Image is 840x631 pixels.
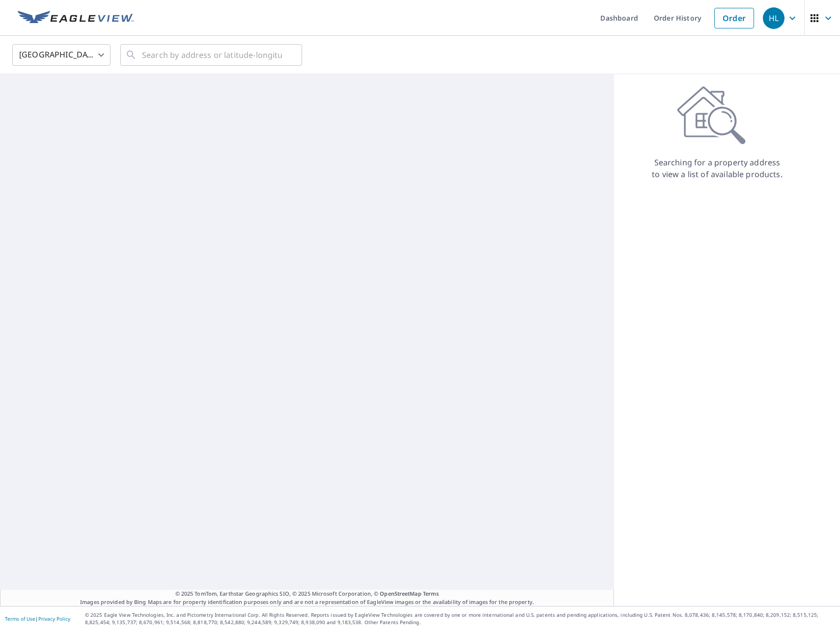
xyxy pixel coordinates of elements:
[18,11,134,26] img: EV Logo
[423,590,439,597] a: Terms
[763,7,784,29] div: HL
[85,611,835,626] p: © 2025 Eagle View Technologies, Inc. and Pictometry International Corp. All Rights Reserved. Repo...
[5,616,70,622] p: |
[12,41,111,69] div: [GEOGRAPHIC_DATA]
[651,157,783,180] p: Searching for a property address to view a list of available products.
[380,590,421,597] a: OpenStreetMap
[5,615,35,622] a: Terms of Use
[38,615,70,622] a: Privacy Policy
[175,590,439,598] span: © 2025 TomTom, Earthstar Geographics SIO, © 2025 Microsoft Corporation, ©
[714,8,754,28] a: Order
[142,41,282,69] input: Search by address or latitude-longitude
